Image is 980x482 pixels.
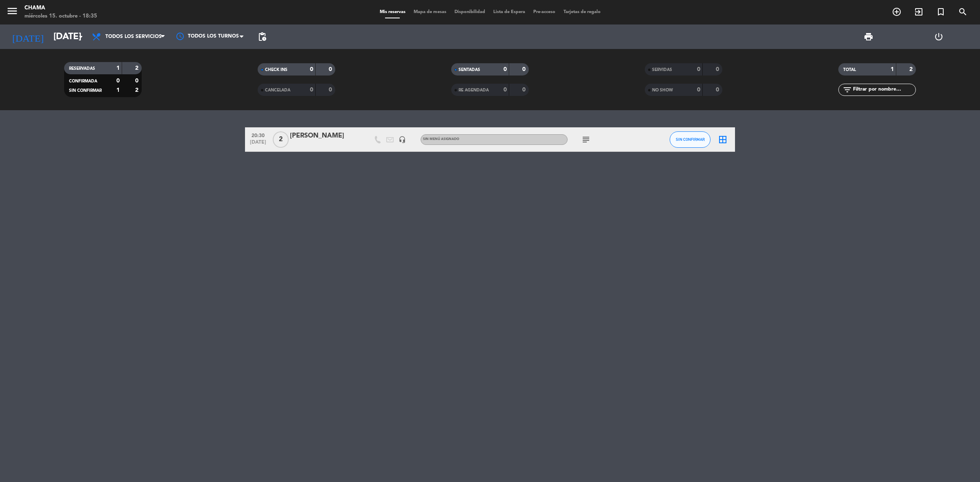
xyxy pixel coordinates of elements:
[697,87,700,93] strong: 0
[257,32,267,42] span: pending_actions
[842,85,852,95] i: filter_list
[852,85,915,94] input: Filtrar por nombre...
[273,131,289,148] span: 2
[399,136,406,143] i: headset_mic
[423,138,459,141] span: Sin menú asignado
[718,135,728,144] i: border_all
[24,12,97,20] div: miércoles 15. octubre - 18:35
[69,89,102,93] span: SIN CONFIRMAR
[559,10,605,14] span: Tarjetas de regalo
[503,67,507,72] strong: 0
[6,28,49,46] i: [DATE]
[76,32,86,42] i: arrow_drop_down
[6,5,18,20] button: menu
[329,87,334,93] strong: 0
[891,67,894,72] strong: 1
[934,32,944,42] i: power_settings_new
[105,34,162,40] span: Todos los servicios
[716,87,721,93] strong: 0
[116,87,120,93] strong: 1
[265,88,290,92] span: CANCELADA
[716,67,721,72] strong: 0
[529,10,559,14] span: Pre-acceso
[69,67,95,71] span: RESERVADAS
[135,87,140,93] strong: 2
[909,67,914,72] strong: 2
[248,130,268,140] span: 20:30
[116,78,120,84] strong: 0
[265,68,287,72] span: CHECK INS
[581,135,591,144] i: subject
[892,7,902,17] i: add_circle_outline
[652,88,673,92] span: NO SHOW
[697,67,700,72] strong: 0
[459,68,480,72] span: SENTADAS
[116,65,120,71] strong: 1
[489,10,529,14] span: Lista de Espera
[376,10,410,14] span: Mis reservas
[676,137,705,142] span: SIN CONFIRMAR
[24,4,97,12] div: CHAMA
[459,88,489,92] span: RE AGENDADA
[310,87,313,93] strong: 0
[958,7,968,17] i: search
[503,87,507,93] strong: 0
[135,78,140,84] strong: 0
[329,67,334,72] strong: 0
[290,131,359,141] div: [PERSON_NAME]
[652,68,672,72] span: SERVIDAS
[135,65,140,71] strong: 2
[450,10,489,14] span: Disponibilidad
[914,7,924,17] i: exit_to_app
[69,79,97,83] span: CONFIRMADA
[310,67,313,72] strong: 0
[522,67,527,72] strong: 0
[904,24,974,49] div: LOG OUT
[522,87,527,93] strong: 0
[6,5,18,17] i: menu
[670,131,710,148] button: SIN CONFIRMAR
[864,32,873,42] span: print
[843,68,856,72] span: TOTAL
[410,10,450,14] span: Mapa de mesas
[248,140,268,149] span: [DATE]
[936,7,946,17] i: turned_in_not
